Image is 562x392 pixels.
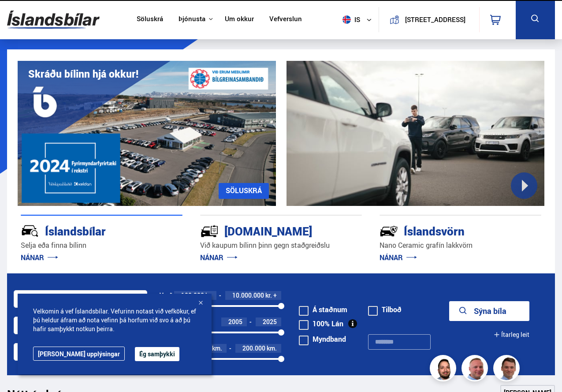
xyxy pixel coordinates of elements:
span: is [339,15,361,24]
button: [STREET_ADDRESS] [403,16,468,23]
label: Á staðnum [299,306,347,313]
p: Selja eða finna bílinn [21,240,182,250]
div: [DOMAIN_NAME] [200,223,331,238]
span: kr. [265,292,272,299]
div: Íslandsbílar [21,223,151,238]
img: -Svtn6bYgwAsiwNX.svg [380,222,398,240]
button: Þjónusta [179,15,205,23]
a: NÁNAR [380,253,417,262]
span: 200.000 [242,344,265,352]
button: is [339,7,379,33]
button: Sýna bíla [449,301,529,321]
a: Söluskrá [137,15,163,24]
h1: Skráðu bílinn hjá okkur! [28,68,138,80]
img: siFngHWaQ9KaOqBr.png [463,356,489,383]
div: Verð [160,292,172,299]
img: svg+xml;base64,PHN2ZyB4bWxucz0iaHR0cDovL3d3dy53My5vcmcvMjAwMC9zdmciIHdpZHRoPSI1MTIiIGhlaWdodD0iNT... [342,15,351,24]
span: + [273,292,277,299]
span: 10.000.000 [232,291,264,299]
a: [PERSON_NAME] upplýsingar [33,347,125,361]
img: nhp88E3Fdnt1Opn2.png [431,356,458,383]
span: km. [212,345,222,352]
span: 100.000 [181,291,204,299]
img: G0Ugv5HjCgRt.svg [7,5,100,34]
a: NÁNAR [21,253,58,262]
a: [STREET_ADDRESS] [384,7,474,32]
span: kr. [205,292,212,299]
button: Ítarleg leit [494,325,529,345]
span: 2025 [263,317,277,326]
p: Nano Ceramic grafín lakkvörn [380,240,541,250]
a: Vefverslun [269,15,302,24]
img: JRvxyua_JYH6wB4c.svg [21,222,39,240]
label: Tilboð [368,306,402,313]
button: Ég samþykki [135,347,179,361]
span: Velkomin á vef Íslandsbílar. Vefurinn notast við vefkökur, ef þú heldur áfram að nota vefinn þá h... [33,307,196,333]
p: Við kaupum bílinn þinn gegn staðgreiðslu [200,240,362,250]
img: eKx6w-_Home_640_.png [18,61,276,206]
span: 2005 [228,317,242,326]
a: NÁNAR [200,253,238,262]
div: Íslandsvörn [380,223,510,238]
label: 100% Lán [299,320,343,327]
span: km. [267,345,277,352]
a: Um okkur [225,15,254,24]
img: tr5P-W3DuiFaO7aO.svg [200,222,219,240]
a: SÖLUSKRÁ [219,183,269,199]
img: FbJEzSuNWCJXmdc-.webp [495,356,521,383]
label: Myndband [299,336,346,343]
